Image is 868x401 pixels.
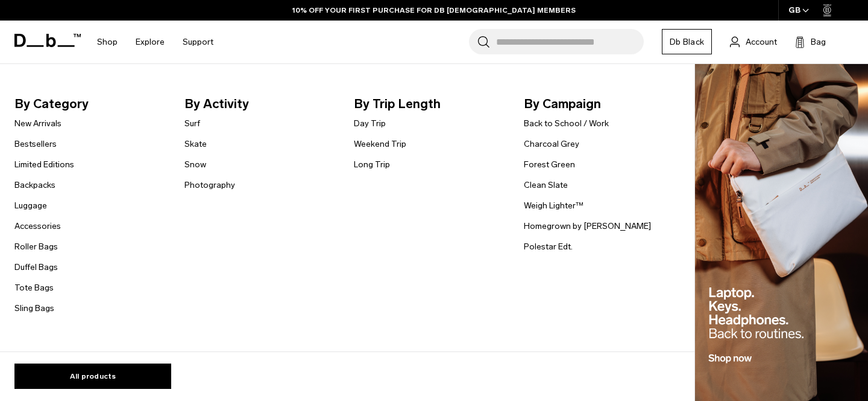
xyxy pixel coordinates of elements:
[524,138,579,150] a: Charcoal Grey
[88,21,222,63] nav: Main Navigation
[183,21,213,63] a: Support
[14,117,61,130] a: New Arrivals
[184,117,200,130] a: Surf
[14,364,171,389] a: All products
[14,138,57,150] a: Bestsellers
[354,158,390,171] a: Long Trip
[14,199,47,212] a: Luggage
[97,21,118,63] a: Shop
[354,94,505,114] span: By Trip Length
[811,36,826,48] span: Bag
[14,220,61,233] a: Accessories
[746,36,777,48] span: Account
[524,158,575,171] a: Forest Green
[354,138,406,150] a: Weekend Trip
[524,179,568,191] a: Clean Slate
[524,117,609,130] a: Back to School / Work
[730,34,777,49] a: Account
[14,261,58,274] a: Duffel Bags
[795,34,826,49] button: Bag
[354,117,386,130] a: Day Trip
[524,94,675,114] span: By Campaign
[14,94,165,114] span: By Category
[184,158,206,171] a: Snow
[14,240,58,253] a: Roller Bags
[14,158,74,171] a: Limited Editions
[136,21,165,63] a: Explore
[184,138,207,150] a: Skate
[14,179,55,191] a: Backpacks
[524,199,583,212] a: Weigh Lighter™
[14,281,54,294] a: Tote Bags
[292,5,576,16] a: 10% OFF YOUR FIRST PURCHASE FOR DB [DEMOGRAPHIC_DATA] MEMBERS
[524,220,651,233] a: Homegrown by [PERSON_NAME]
[14,302,54,315] a: Sling Bags
[524,240,573,253] a: Polestar Edt.
[662,29,712,54] a: Db Black
[184,179,235,191] a: Photography
[184,94,335,114] span: By Activity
